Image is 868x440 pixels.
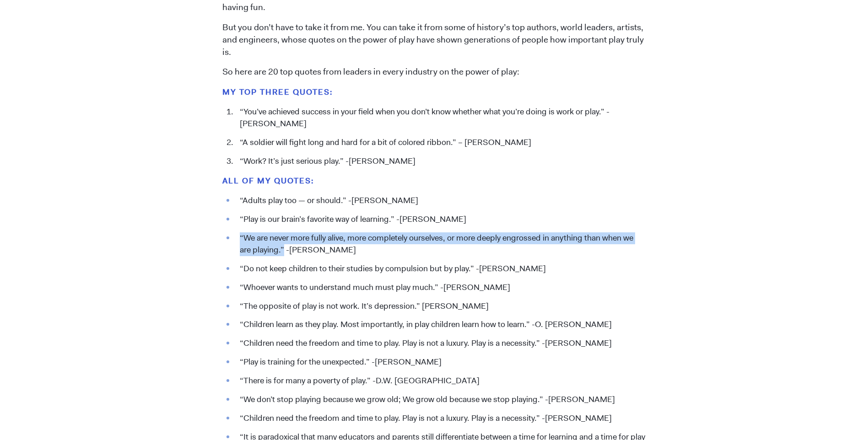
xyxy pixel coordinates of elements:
span: So here are 20 top quotes from leaders in every industry on the power of play: [222,66,519,77]
li: “There is for many a poverty of play.” -D.W. [GEOGRAPHIC_DATA] [235,375,646,387]
li: “Adults play too — or should.” -[PERSON_NAME] [235,195,646,207]
li: “Do not keep children to their studies by compulsion but by play.” -[PERSON_NAME] [235,263,646,275]
li: “Whoever wants to understand much must play much.” -[PERSON_NAME] [235,282,646,294]
li: “Children need the freedom and time to play. Play is not a luxury. Play is a necessity.” -[PERSON... [235,413,646,424]
li: “We are never more fully alive, more completely ourselves, or more deeply engrossed in anything t... [235,232,646,256]
li: “Work? It’s just serious play.” -[PERSON_NAME] [235,156,646,167]
strong: My top three QUOTES: [222,87,333,97]
li: “Play is training for the unexpected.” -[PERSON_NAME] [235,356,646,368]
strong: All of my QUOTES: [222,176,314,186]
li: “A soldier will fight long and hard for a bit of colored ribbon.” – [PERSON_NAME] [235,137,646,149]
span: But you don’t have to take it from me. You can take it from some of history’s top authors, world ... [222,21,644,58]
li: “Play is our brain’s favorite way of learning.” -[PERSON_NAME] [235,214,646,225]
li: “Children learn as they play. Most importantly, in play children learn how to learn.” -O. [PERSON... [235,319,646,331]
li: “The opposite of play is not work. It’s depression.” [PERSON_NAME] [235,300,646,312]
li: “You’ve achieved success in your field when you don’t know whether what you’re doing is work or p... [235,106,646,130]
li: “Children need the freedom and time to play. Play is not a luxury. Play is a necessity.” -[PERSON... [235,338,646,349]
li: “We don’t stop playing because we grow old; We grow old because we stop playing.” -[PERSON_NAME] [235,394,646,406]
